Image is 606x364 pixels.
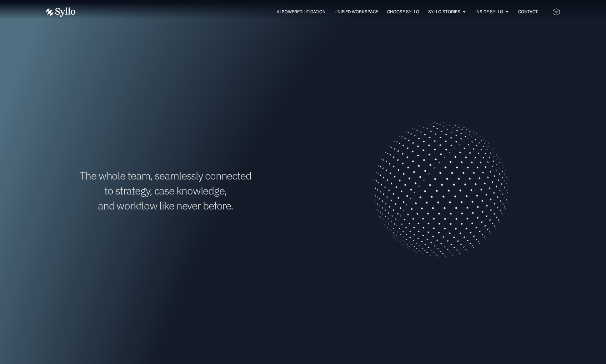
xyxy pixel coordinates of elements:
h1: The whole team, seamlessly connected to strategy, case knowledge, and workflow like never before. [46,168,285,213]
a: Syllo Stories [428,9,460,15]
div: Menu Toggle [90,9,538,15]
img: Vector [46,7,75,17]
a: AI Powered Litigation [277,9,326,15]
a: Choose Syllo [387,9,419,15]
a: Inside Syllo [475,9,503,15]
nav: Menu [90,9,538,15]
a: Contact [518,9,538,15]
a: Unified Workspace [335,9,378,15]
